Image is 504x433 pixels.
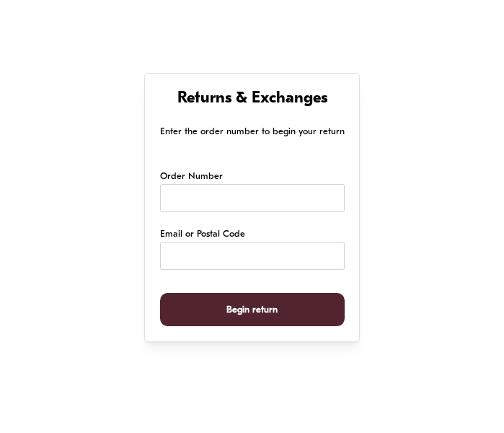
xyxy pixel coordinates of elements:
[160,124,345,139] p: Enter the order number to begin your return
[160,293,345,327] button: Begin return
[160,227,245,242] label: Email or Postal Code
[226,294,278,326] span: Begin return
[160,170,223,184] label: Order Number
[160,89,345,110] h1: Returns & Exchanges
